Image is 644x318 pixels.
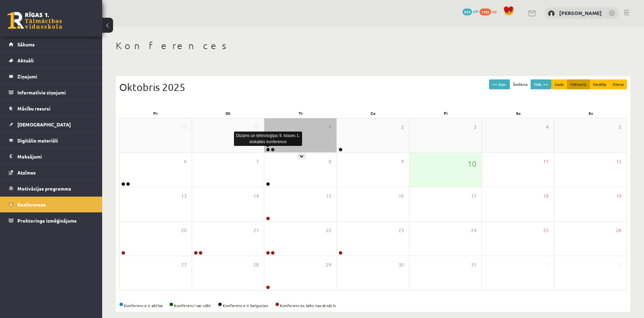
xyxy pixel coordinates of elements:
img: Maksims Nevedomijs [548,10,555,17]
span: 11 [543,158,549,165]
div: Ce [337,108,409,118]
span: 5 [619,123,622,131]
button: Šodiena [509,79,531,89]
span: 27 [181,261,187,269]
span: 30 [253,123,259,131]
span: 31 [471,261,476,269]
legend: Ziņojumi [17,69,94,84]
span: 1 [546,261,549,269]
span: 18 [543,192,549,200]
div: Se [482,108,554,118]
span: 30 [398,261,404,269]
a: Mācību resursi [9,101,94,116]
span: 28 [253,261,259,269]
span: Proktoringa izmēģinājums [17,217,77,224]
span: Aktuāli [17,57,34,63]
span: 2 [401,123,404,131]
span: 19 [616,192,622,200]
span: 12 [616,158,622,165]
span: 23 [398,227,404,234]
span: 29 [181,123,187,131]
a: Atzīmes [9,165,94,180]
span: 14 [253,192,259,200]
a: [DEMOGRAPHIC_DATA] [9,117,94,132]
span: 26 [616,227,622,234]
span: 1 [329,123,331,131]
h1: Konferences [116,40,630,51]
legend: Maksājumi [17,149,94,164]
span: 1105 [480,9,491,15]
span: 24 [471,227,476,234]
span: Konferences [17,201,46,208]
div: Pi [409,108,482,118]
button: Nāk. >> [531,79,551,89]
a: Ziņojumi [9,69,94,84]
span: 17 [471,192,476,200]
div: Konference ir aktīva Konferenci var sākt Konference ir beigusies Konferences laiks nav atnācis [119,302,627,308]
a: Maksājumi [9,149,94,164]
a: 913 mP [462,9,478,14]
a: Sākums [9,36,94,52]
a: Aktuāli [9,52,94,68]
div: Dizains un tehnoloģijas 9. klases 1. ieskaites konference [234,132,302,146]
span: [DEMOGRAPHIC_DATA] [17,121,71,127]
button: Gads [551,79,567,89]
span: 6 [184,158,187,165]
span: 29 [326,261,331,269]
a: Digitālie materiāli [9,133,94,148]
span: Digitālie materiāli [17,137,58,143]
button: << Iepr. [489,79,510,89]
button: Diena [609,79,627,89]
button: Mēnesis [567,79,590,89]
span: xp [492,9,497,14]
a: Motivācijas programma [9,181,94,196]
a: 1105 xp [480,9,500,14]
div: Tr [264,108,337,118]
div: Oktobris 2025 [119,79,627,95]
span: Sākums [17,41,35,47]
span: 4 [546,123,549,131]
span: 10 [468,158,476,169]
a: Proktoringa izmēģinājums [9,213,94,228]
a: Informatīvie ziņojumi [9,85,94,100]
span: 16 [398,192,404,200]
div: Ot [192,108,264,118]
a: Konferences [9,197,94,212]
span: Atzīmes [17,169,36,176]
span: 13 [181,192,187,200]
span: mP [473,9,478,14]
span: 7 [256,158,259,165]
span: 22 [326,227,331,234]
button: Nedēļa [590,79,610,89]
legend: Informatīvie ziņojumi [17,85,94,100]
span: Motivācijas programma [17,185,71,192]
div: Sv [554,108,627,118]
span: 913 [462,9,472,15]
a: Rīgas 1. Tālmācības vidusskola [7,12,62,29]
span: 2 [619,261,622,269]
a: [PERSON_NAME] [559,10,602,16]
div: Pr [119,108,192,118]
span: 3 [474,123,476,131]
span: 15 [326,192,331,200]
span: 25 [543,227,549,234]
span: 20 [181,227,187,234]
span: 21 [253,227,259,234]
span: Mācību resursi [17,105,50,111]
span: 8 [329,158,331,165]
span: 9 [401,158,404,165]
